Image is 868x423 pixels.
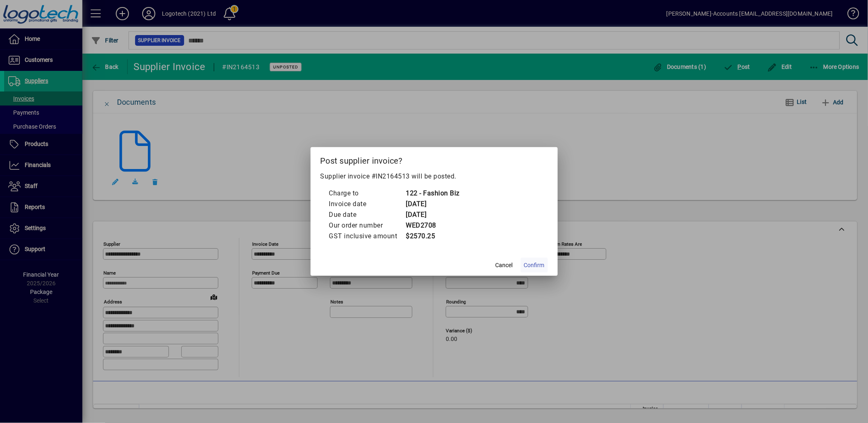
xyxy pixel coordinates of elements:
[311,147,558,171] h2: Post supplier invoice?
[406,209,460,220] td: [DATE]
[329,209,406,220] td: Due date
[329,220,406,231] td: Our order number
[329,188,406,199] td: Charge to
[524,261,545,270] span: Confirm
[329,231,406,242] td: GST inclusive amount
[329,199,406,209] td: Invoice date
[496,261,513,270] span: Cancel
[406,188,460,199] td: 122 - Fashion Biz
[406,220,460,231] td: WED2708
[406,199,460,209] td: [DATE]
[321,172,548,181] p: Supplier invoice #IN2164513 will be posted.
[406,231,460,242] td: $2570.25
[491,258,517,273] button: Cancel
[521,258,548,273] button: Confirm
